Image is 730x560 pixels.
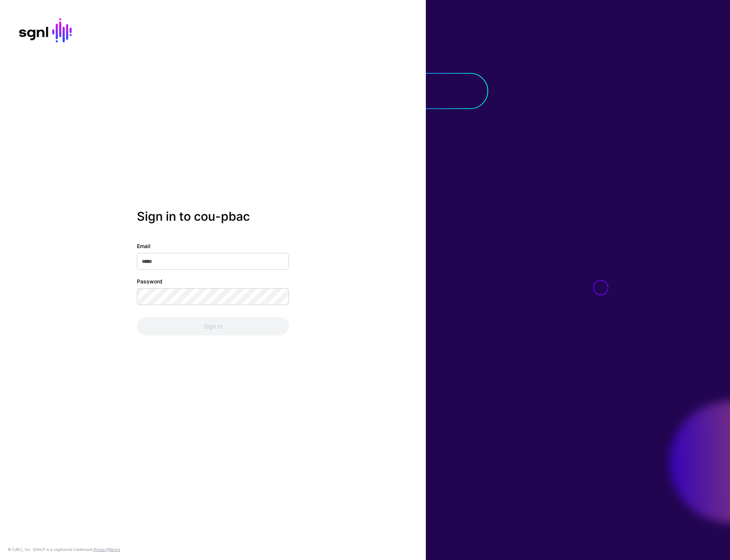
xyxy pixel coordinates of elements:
a: Privacy [94,547,107,552]
h2: Sign in to cou-pbac [137,209,289,224]
a: Terms [109,547,120,552]
label: Password [137,277,162,285]
label: Email [137,242,151,250]
div: © [URL], Inc. SGNL® is a registered trademark. & [8,546,120,552]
